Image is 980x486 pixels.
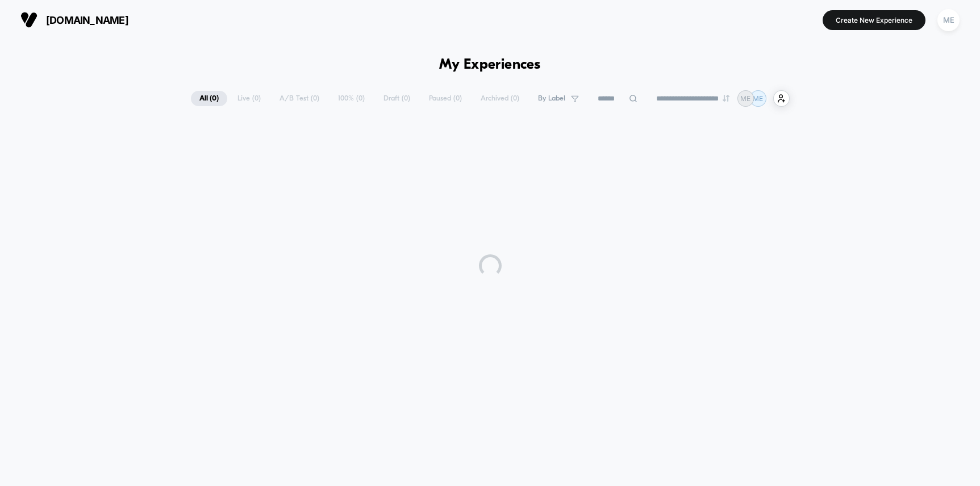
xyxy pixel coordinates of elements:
h1: My Experiences [439,57,541,73]
button: Create New Experience [823,10,925,30]
img: end [723,95,729,102]
span: By Label [538,94,565,103]
p: ME [740,94,750,103]
button: ME [934,9,963,32]
button: [DOMAIN_NAME] [17,11,132,29]
div: ME [937,9,960,31]
span: [DOMAIN_NAME] [46,14,128,26]
p: ME [753,94,763,103]
span: All ( 0 ) [191,91,227,106]
img: Visually logo [20,11,37,28]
